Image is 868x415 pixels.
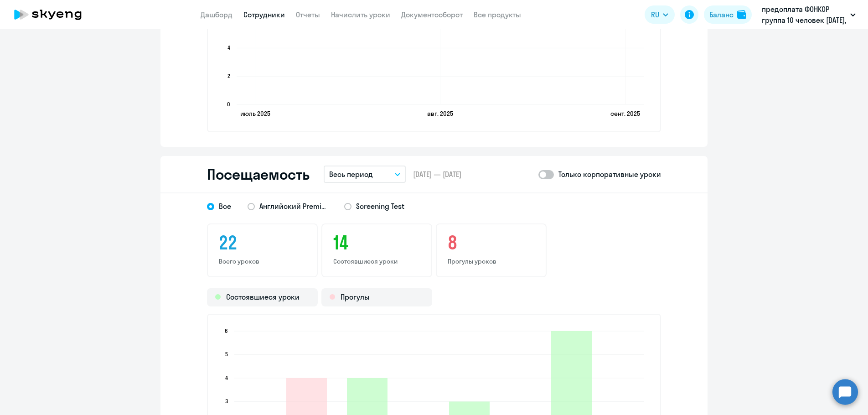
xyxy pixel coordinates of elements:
button: предоплата ФОНКОР группа 10 человек [DATE], Ф.О.Н., ООО [757,4,860,26]
button: RU [645,5,675,24]
div: Прогулы [321,288,432,306]
a: Документооборот [401,10,463,19]
a: Все продукты [474,10,521,19]
p: Всего уроков [219,257,306,265]
button: Весь период [324,166,406,183]
h3: 8 [448,232,535,254]
text: июль 2025 [240,109,270,118]
a: Отчеты [296,10,320,19]
img: balance [737,10,746,19]
text: 3 [225,398,228,405]
text: 0 [227,101,230,108]
p: Только корпоративные уроки [558,169,661,180]
p: Весь период [329,169,373,180]
div: Баланс [709,9,734,20]
span: Английский Premium [259,201,328,211]
button: Балансbalance [704,5,752,24]
text: 4 [225,374,228,381]
text: сент. 2025 [610,109,640,118]
h2: Посещаемость [207,165,309,183]
p: предоплата ФОНКОР группа 10 человек [DATE], Ф.О.Н., ООО [762,4,847,26]
div: Состоявшиеся уроки [207,288,318,306]
h3: 14 [333,232,420,254]
text: 4 [227,44,230,51]
span: Screening Test [356,201,404,211]
a: Дашборд [201,10,232,19]
p: Прогулы уроков [448,257,535,265]
p: Состоявшиеся уроки [333,257,420,265]
span: [DATE] — [DATE] [413,169,461,179]
text: 5 [225,351,228,358]
a: Сотрудники [243,10,285,19]
h3: 22 [219,232,306,254]
text: авг. 2025 [427,109,453,118]
a: Начислить уроки [331,10,390,19]
text: 2 [227,73,230,79]
span: RU [651,9,659,20]
span: Все [214,201,231,212]
text: 6 [225,327,228,334]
